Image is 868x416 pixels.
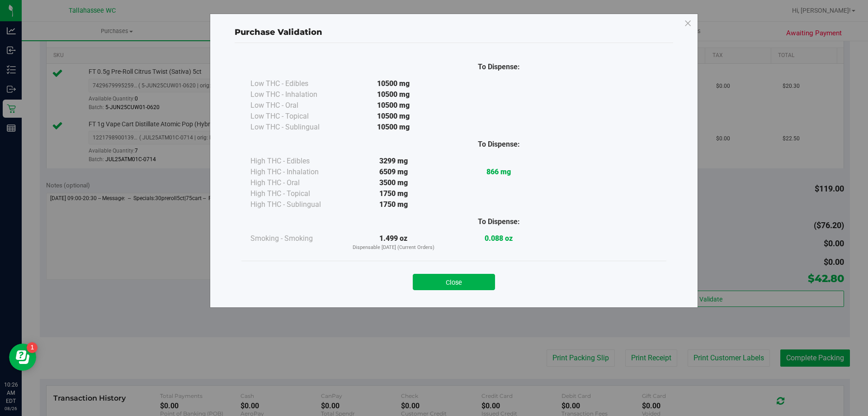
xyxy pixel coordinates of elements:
div: To Dispense: [446,216,552,227]
div: 6509 mg [341,167,446,177]
div: Low THC - Edibles [250,78,341,89]
div: High THC - Edibles [250,156,341,167]
div: 10500 mg [341,78,446,89]
div: 10500 mg [341,111,446,122]
div: Low THC - Inhalation [250,89,341,100]
div: Low THC - Topical [250,111,341,122]
p: Dispensable [DATE] (Current Orders) [341,244,446,252]
div: To Dispense: [446,139,552,150]
div: 3500 mg [341,177,446,188]
div: 10500 mg [341,89,446,100]
div: High THC - Topical [250,188,341,199]
div: Smoking - Smoking [250,233,341,244]
button: Close [413,274,495,290]
div: Low THC - Oral [250,100,341,111]
div: Low THC - Sublingual [250,122,341,133]
div: To Dispense: [446,62,552,72]
iframe: Resource center unread badge [27,342,38,353]
div: 10500 mg [341,100,446,111]
div: High THC - Inhalation [250,167,341,177]
div: 10500 mg [341,122,446,133]
div: 1.499 oz [341,233,446,252]
div: 1750 mg [341,199,446,210]
div: 1750 mg [341,188,446,199]
span: Purchase Validation [235,27,322,37]
iframe: Resource center [9,344,36,371]
strong: 866 mg [486,167,511,176]
div: High THC - Sublingual [250,199,341,210]
div: 3299 mg [341,156,446,167]
strong: 0.088 oz [485,234,513,243]
div: High THC - Oral [250,177,341,188]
